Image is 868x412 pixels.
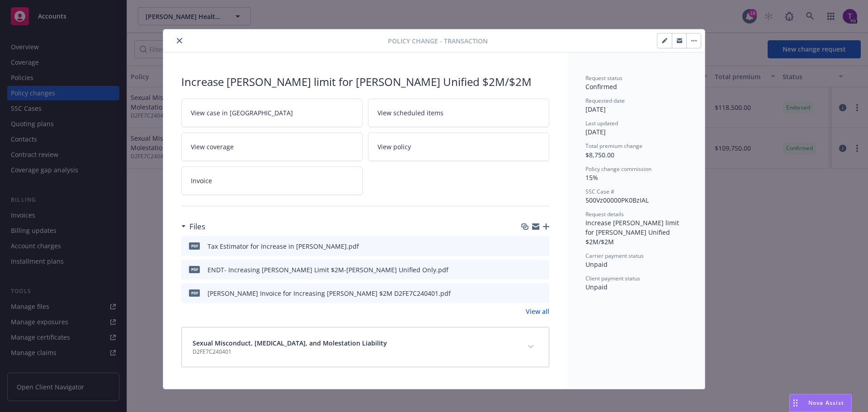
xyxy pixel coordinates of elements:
span: pdf [189,242,200,249]
span: pdf [189,266,200,273]
span: Requested date [585,97,625,104]
span: Confirmed [585,82,617,91]
span: Invoice [191,176,212,185]
span: View policy [377,142,411,152]
span: View coverage [191,142,234,152]
a: Invoice [181,166,363,195]
button: preview file [538,289,546,298]
span: SSC Case # [585,188,614,195]
span: Last updated [585,119,618,127]
a: View policy [368,133,549,161]
button: download file [523,242,530,251]
h3: Files [189,221,205,232]
span: [DATE] [585,128,606,136]
span: $8,750.00 [585,151,614,159]
button: Nova Assist [789,394,852,412]
button: preview file [538,242,546,251]
span: Policy change - Transaction [388,36,488,46]
span: Request status [585,74,623,82]
span: Unpaid [585,283,608,291]
span: View scheduled items [377,108,443,118]
div: Increase [PERSON_NAME] limit for [PERSON_NAME] Unified $2M/$2M [181,74,549,90]
button: preview file [538,265,546,275]
span: Request details [585,210,624,218]
div: [PERSON_NAME] Invoice for Increasing [PERSON_NAME] $2M D2FE7C240401.pdf [208,289,451,298]
span: 500Vz00000PK0BzIAL [585,196,649,204]
div: Drag to move [790,394,801,412]
div: ENDT- Increasing [PERSON_NAME] Limit $2M-[PERSON_NAME] Unified Only.pdf [208,265,448,275]
span: [DATE] [585,105,606,114]
span: Sexual Misconduct, [MEDICAL_DATA], and Molestation Liability [193,338,387,348]
div: Sexual Misconduct, [MEDICAL_DATA], and Molestation LiabilityD2FE7C240401expand content [182,327,549,367]
button: download file [523,265,530,275]
span: Client payment status [585,275,640,282]
a: View all [526,307,549,316]
span: Nova Assist [808,399,844,407]
span: Policy change commission [585,165,651,173]
span: pdf [189,289,200,296]
span: Unpaid [585,260,608,269]
a: View coverage [181,133,363,161]
span: 15% [585,173,598,182]
span: View case in [GEOGRAPHIC_DATA] [191,108,293,118]
div: Files [181,221,205,232]
a: View case in [GEOGRAPHIC_DATA] [181,99,363,127]
a: View scheduled items [368,99,549,127]
span: Total premium change [585,142,642,150]
button: close [174,35,185,46]
div: Tax Estimator for Increase in [PERSON_NAME].pdf [208,242,359,251]
button: download file [523,289,530,298]
span: Carrier payment status [585,252,644,260]
span: Increase [PERSON_NAME] limit for [PERSON_NAME] Unified $2M/$2M [585,218,681,246]
button: expand content [524,340,538,354]
span: D2FE7C240401 [193,348,387,356]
